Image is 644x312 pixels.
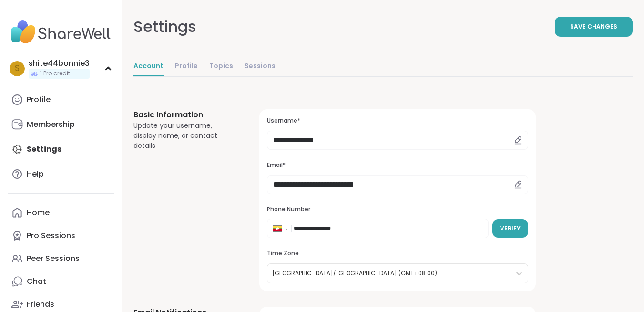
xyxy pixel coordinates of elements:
div: Friends [27,299,54,310]
span: Verify [500,224,521,233]
a: Membership [8,113,114,136]
h3: Phone Number [267,206,528,214]
a: Help [8,163,114,186]
h3: Email* [267,161,528,169]
a: Topics [209,57,233,76]
div: Help [27,169,44,179]
div: Pro Sessions [27,230,75,241]
div: shite44bonnie3 [29,58,90,69]
a: Sessions [245,57,276,76]
div: Profile [27,94,51,105]
button: Verify [492,219,528,238]
span: s [15,62,20,75]
div: Peer Sessions [27,253,80,264]
a: Profile [8,88,114,111]
a: Chat [8,270,114,293]
a: Profile [175,57,198,76]
h3: Username* [267,117,528,125]
div: Membership [27,119,75,130]
h3: Time Zone [267,250,528,258]
div: Update your username, display name, or contact details [133,121,236,151]
a: Home [8,201,114,224]
span: Save Changes [570,22,617,31]
div: Home [27,208,50,218]
a: Account [133,57,164,76]
div: Chat [27,276,46,287]
a: Pro Sessions [8,224,114,247]
div: Settings [133,15,196,38]
h3: Basic Information [133,109,236,121]
span: 1 Pro credit [40,70,70,78]
img: ShareWell Nav Logo [8,15,114,49]
button: Save Changes [555,17,633,37]
a: Peer Sessions [8,247,114,270]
